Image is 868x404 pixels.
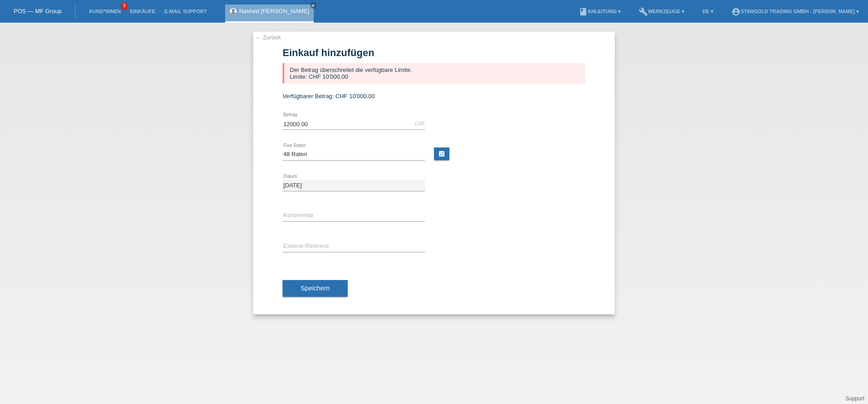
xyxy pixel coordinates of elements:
span: Verfügbarer Betrag: [283,93,334,100]
div: CHF [415,121,425,126]
a: DE ▾ [698,9,718,14]
a: calculate [434,147,449,160]
a: bookAnleitung ▾ [574,9,625,14]
a: close [310,2,316,9]
a: ← Zurück [255,34,281,41]
span: CHF 10'000.00 [335,93,375,100]
i: close [311,3,316,8]
a: buildWerkzeuge ▾ [634,9,689,14]
button: Speichern [283,280,348,297]
a: account_circleStargold Trading GmbH - [PERSON_NAME] ▾ [727,9,863,14]
a: POS — MF Group [14,8,61,14]
a: Kund*innen [85,9,125,14]
span: Speichern [301,285,330,292]
i: account_circle [731,7,741,16]
h1: Einkauf hinzufügen [283,47,585,58]
i: calculate [438,150,445,157]
a: Support [845,395,864,402]
a: Nashed [PERSON_NAME] [239,8,309,14]
a: Einkäufe [125,9,160,14]
div: Der Betrag überschreitet die verfügbare Limite. Limite: CHF 10'000.00 [283,63,585,84]
a: E-Mail Support [160,9,212,14]
span: 9 [121,2,128,10]
i: build [639,7,648,16]
i: book [579,7,588,16]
